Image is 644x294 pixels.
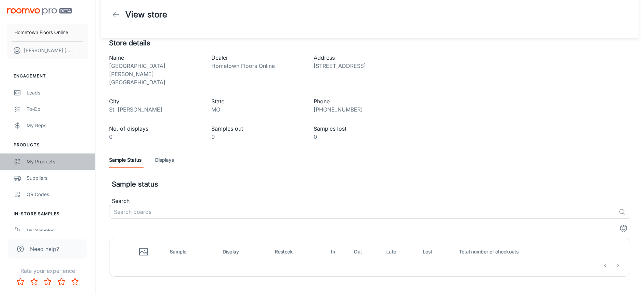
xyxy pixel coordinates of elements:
[41,275,55,289] button: Rate 3 star
[351,244,384,260] th: Out
[384,244,420,260] th: Late
[420,244,456,260] th: Lost
[211,133,303,141] p: 0
[272,244,328,260] th: Restock
[109,124,200,133] p: No. of displays
[109,62,200,86] p: [GEOGRAPHIC_DATA][PERSON_NAME][GEOGRAPHIC_DATA]
[456,244,625,260] th: Total number of checkouts
[167,244,220,260] th: Sample
[24,47,72,54] p: [PERSON_NAME] [PERSON_NAME]
[27,105,88,113] div: To-do
[617,221,630,235] button: settings
[220,244,272,260] th: Display
[109,105,200,114] p: St. [PERSON_NAME]
[314,97,405,105] p: Phone
[109,152,141,168] a: Sample Status
[27,158,88,165] div: My Products
[109,54,200,62] p: Name
[27,191,88,198] div: QR Codes
[68,275,82,289] button: Rate 5 star
[314,62,405,70] p: [STREET_ADDRESS]
[27,122,88,129] div: My Reps
[314,105,405,114] p: [PHONE_NUMBER]
[27,227,88,234] div: My Samples
[211,124,303,133] p: Samples out
[7,24,88,41] button: Hometown Floors Online
[125,9,167,21] h1: View store
[5,267,90,275] p: Rate your experience
[27,89,88,97] div: Leads
[7,42,88,59] button: [PERSON_NAME] [PERSON_NAME]
[109,205,616,219] input: Search boards
[14,29,68,36] p: Hometown Floors Online
[7,8,72,15] img: Roomvo PRO Beta
[112,197,630,205] p: Search
[211,97,303,105] p: State
[211,54,303,62] p: Dealer
[599,260,625,271] nav: pagination navigation
[27,174,88,182] div: Suppliers
[55,275,68,289] button: Rate 4 star
[211,105,303,114] p: MO
[30,245,59,253] span: Need help?
[314,133,405,141] p: 0
[27,275,41,289] button: Rate 2 star
[314,54,405,62] p: Address
[314,124,405,133] p: Samples lost
[112,179,630,189] h5: Sample status
[109,97,200,105] p: City
[14,275,27,289] button: Rate 1 star
[211,62,303,70] p: Hometown Floors Online
[109,133,200,141] p: 0
[155,152,174,168] a: Displays
[328,244,351,260] th: In
[109,38,630,48] h5: Store details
